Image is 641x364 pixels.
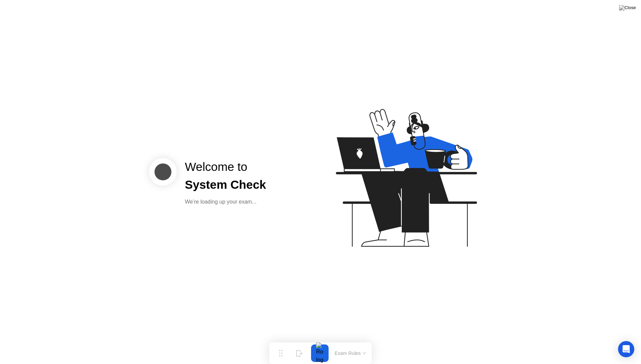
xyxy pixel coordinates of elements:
[185,198,266,206] div: We’re loading up your exam...
[619,5,636,10] img: Close
[185,158,266,176] div: Welcome to
[618,341,634,357] div: Open Intercom Messenger
[333,350,368,356] button: Exam Rules
[185,176,266,194] div: System Check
